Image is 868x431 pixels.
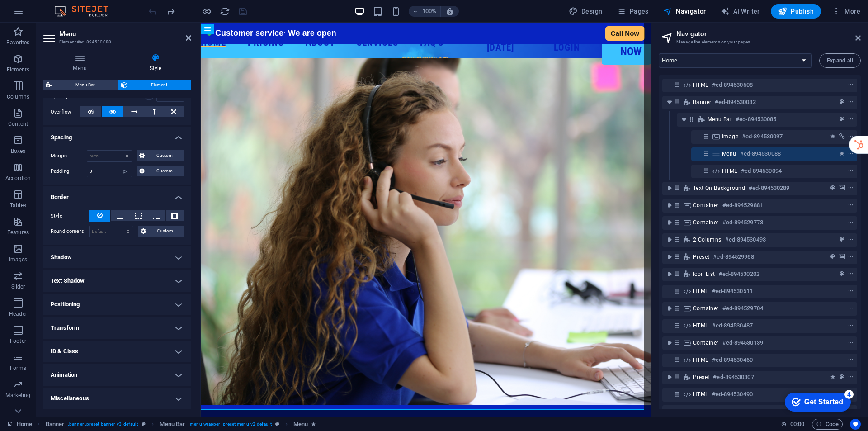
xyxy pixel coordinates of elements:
[693,374,709,381] span: Preset
[828,4,864,19] button: More
[717,4,764,19] button: AI Writer
[828,251,837,262] button: preset
[715,97,755,108] h6: #ed-894530082
[422,6,437,17] h6: 100%
[409,6,441,17] button: 100%
[5,175,31,182] p: Accordion
[781,419,805,430] h6: Session time
[693,322,708,329] span: HTML
[693,391,708,398] span: HTML
[676,38,843,46] h3: Manage the elements on your pages
[617,7,648,16] span: Pages
[693,185,745,192] span: Text on background
[43,364,191,386] h4: Animation
[722,337,763,348] h6: #ed-894530139
[693,236,722,243] span: 2 columns
[201,6,212,17] button: Click here to leave preview mode and continue editing
[664,200,675,211] button: toggle-expand
[664,217,675,228] button: toggle-expand
[846,372,855,383] button: context-menu
[693,253,709,260] span: Preset
[55,80,115,90] span: Menu Bar
[741,166,782,176] h6: #ed-894530094
[43,127,191,143] h4: Spacing
[722,133,738,140] span: Image
[7,66,30,73] p: Elements
[828,372,837,383] button: animation
[749,183,789,194] h6: #ed-894530289
[9,310,27,317] p: Header
[51,94,80,99] label: Opacity
[837,372,846,383] button: preset
[664,406,675,417] button: toggle-expand
[51,166,87,177] label: Padding
[850,419,861,430] button: Usercentrics
[832,7,860,16] span: More
[46,419,65,430] span: Click to select. Double-click to edit
[43,246,191,268] h4: Shadow
[147,150,181,161] span: Custom
[713,251,754,262] h6: #ed-894529968
[721,7,760,16] span: AI Writer
[664,303,675,314] button: toggle-expand
[311,422,316,426] i: Element contains an animation
[137,150,184,161] button: Custom
[7,93,29,100] p: Columns
[790,419,804,430] span: 00 00
[846,269,855,279] button: context-menu
[693,288,708,295] span: HTML
[565,4,606,19] div: Design (Ctrl+Alt+Y)
[51,107,80,118] label: Overflow
[846,166,855,176] button: context-menu
[837,269,846,279] button: preset
[846,337,855,348] button: context-menu
[275,422,279,426] i: This element is a customizable preset
[722,200,763,211] h6: #ed-894529881
[51,211,89,222] label: Style
[120,53,191,72] h4: Style
[837,97,846,108] button: preset
[43,80,118,90] button: Menu Bar
[837,183,846,194] button: background
[10,337,26,345] p: Footer
[11,283,25,290] p: Slider
[846,320,855,331] button: context-menu
[693,99,711,106] span: Banner
[10,202,26,209] p: Tables
[43,186,191,203] h4: Border
[664,97,675,108] button: toggle-expand
[664,337,675,348] button: toggle-expand
[663,7,706,16] span: Navigator
[664,372,675,383] button: toggle-expand
[742,131,783,142] h6: #ed-894530097
[693,81,708,89] span: HTML
[149,226,182,237] span: Custom
[6,39,29,46] p: Favorites
[693,219,719,226] span: Container
[693,356,708,364] span: HTML
[43,53,120,72] h4: Menu
[837,251,846,262] button: background
[664,269,675,279] button: toggle-expand
[7,419,32,430] a: Click to cancel selection. Double-click to open Pages
[52,6,120,17] img: Editor Logo
[51,151,87,161] label: Margin
[43,317,191,339] h4: Transform
[846,183,855,194] button: context-menu
[118,80,191,90] button: Element
[664,251,675,262] button: toggle-expand
[816,419,839,430] span: Code
[846,217,855,228] button: context-menu
[819,53,861,68] button: Expand all
[5,392,30,399] p: Marketing
[846,114,855,125] button: context-menu
[59,38,173,46] h3: Element #ed-894530088
[797,421,798,427] span: :
[664,234,675,245] button: toggle-expand
[722,217,763,228] h6: #ed-894529773
[189,419,271,430] span: . menu-wrapper .preset-menu-v2-default
[846,200,855,211] button: context-menu
[722,303,763,314] h6: #ed-894529704
[219,6,230,17] button: reload
[446,7,454,15] i: On resize automatically adjust zoom level to fit chosen device.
